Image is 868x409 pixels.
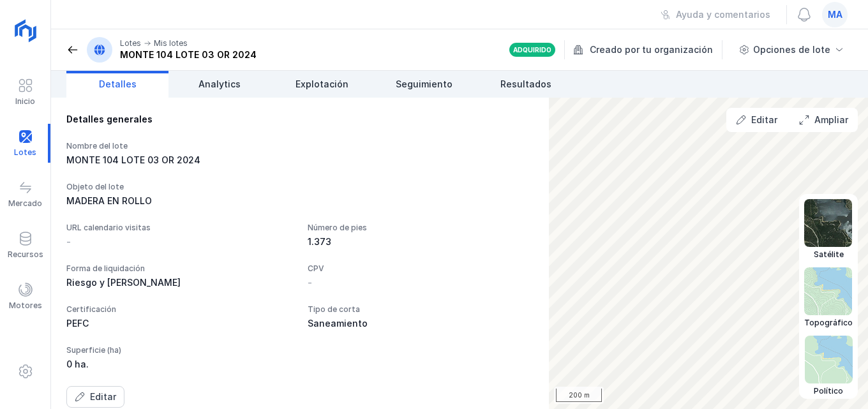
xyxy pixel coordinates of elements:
[154,38,188,48] div: Mis lotes
[271,71,373,98] a: Explotación
[66,113,534,126] div: Detalles generales
[753,43,830,56] div: Opciones de lote
[791,109,857,131] button: Ampliar
[308,317,534,330] div: Saneamiento
[804,249,853,260] div: Satélite
[168,71,271,98] a: Analytics
[10,15,41,47] img: logoRight.svg
[308,264,534,274] div: CPV
[652,4,779,26] button: Ayuda y comentarios
[373,71,475,98] a: Seguimiento
[120,38,141,48] div: Lotes
[804,267,852,315] img: topographic.webp
[751,114,777,126] div: Editar
[66,386,124,408] button: Editar
[475,71,577,98] a: Resultados
[676,8,770,21] div: Ayuda y comentarios
[90,390,116,403] div: Editar
[814,114,848,126] div: Ampliar
[66,154,292,167] div: MONTE 104 LOTE 03 OR 2024
[9,301,42,311] div: Motores
[66,182,534,192] div: Objeto del lote
[66,264,292,274] div: Forma de liquidación
[66,195,534,207] div: MADERA EN ROLLO
[8,249,43,260] div: Recursos
[66,235,71,248] div: -
[66,223,292,233] div: URL calendario visitas
[513,45,551,54] div: Adquirido
[66,317,292,330] div: PEFC
[308,223,534,233] div: Número de pies
[805,336,853,383] img: political.webp
[308,235,534,248] div: 1.373
[804,199,852,247] img: satellite.webp
[66,276,292,289] div: Riesgo y [PERSON_NAME]
[500,78,551,91] span: Resultados
[308,304,534,315] div: Tipo de corta
[804,318,853,328] div: Topográfico
[805,386,853,396] div: Político
[308,276,312,289] div: -
[828,8,842,21] span: ma
[99,78,137,91] span: Detalles
[66,358,292,371] div: 0 ha.
[120,48,257,61] div: MONTE 104 LOTE 03 OR 2024
[396,78,453,91] span: Seguimiento
[15,96,35,107] div: Inicio
[66,304,292,315] div: Certificación
[728,109,786,131] button: Editar
[66,71,168,98] a: Detalles
[8,198,42,209] div: Mercado
[66,141,292,151] div: Nombre del lote
[573,40,724,59] div: Creado por tu organización
[296,78,348,91] span: Explotación
[66,345,292,355] div: Superficie (ha)
[198,78,241,91] span: Analytics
